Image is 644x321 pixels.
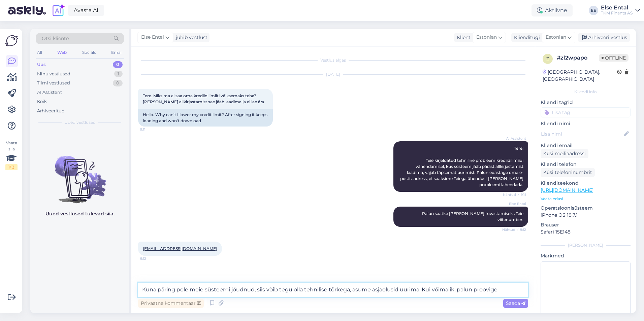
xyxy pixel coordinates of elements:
[546,34,566,41] span: Estonian
[51,3,65,17] img: explore-ai
[143,93,264,104] span: Tere. Miks ma ei saa oma krediidilimiiti väiksemaks teha? [PERSON_NAME] allkirjastamist see jääb ...
[141,34,164,41] span: Else Ental
[37,108,65,114] div: Arhiveeritud
[37,98,47,105] div: Kõik
[501,227,526,232] span: Nähtud ✓ 9:12
[501,201,526,206] span: Else Ental
[30,144,129,204] img: No chats
[5,164,18,170] div: 1 / 3
[601,5,633,10] div: Else Ental
[541,168,595,177] div: Küsi telefoninumbrit
[37,80,70,86] div: Tiimi vestlused
[138,283,528,297] textarea: Kuna päring pole meie süsteemi jõudnud, siis võib tegu olla tehnilise tõrkega, asume asjaolusid u...
[37,89,62,96] div: AI Assistent
[601,10,633,16] div: TKM Finants AS
[138,71,528,77] div: [DATE]
[541,205,631,212] p: Operatsioonisüsteem
[37,71,70,77] div: Minu vestlused
[541,161,631,168] p: Kliendi telefon
[138,57,528,63] div: Vestlus algas
[541,89,631,95] div: Kliendi info
[541,130,623,138] input: Lisa nimi
[589,6,598,15] div: EE
[541,142,631,149] p: Kliendi email
[400,146,524,187] span: Tere! Teie kirjeldatud tehniline probleem krediidilimiidi vähendamisel, kus süsteem jääb pärast a...
[110,48,124,57] div: Email
[578,33,630,42] div: Arhiveeri vestlus
[45,210,115,217] p: Uued vestlused tulevad siia.
[37,61,46,68] div: Uus
[541,212,631,219] p: iPhone OS 18.7.1
[501,136,526,141] span: AI Assistent
[114,71,123,77] div: 1
[113,80,123,86] div: 0
[422,211,524,222] span: Palun saatke [PERSON_NAME] tuvastamiseks Teie viitenumber.
[543,69,617,83] div: [GEOGRAPHIC_DATA], [GEOGRAPHIC_DATA]
[42,35,69,42] span: Otsi kliente
[557,54,599,62] div: # zl2wpapo
[541,149,588,158] div: Küsi meiliaadressi
[532,4,573,16] div: Aktiivne
[140,256,165,261] span: 9:12
[541,120,631,127] p: Kliendi nimi
[599,54,629,62] span: Offline
[506,300,525,306] span: Saada
[541,228,631,236] p: Safari 15E148
[541,180,631,187] p: Klienditeekond
[476,34,497,41] span: Estonian
[138,109,273,127] div: Hello. Why can't I lower my credit limit? After signing it keeps loading and won't download
[541,252,631,259] p: Märkmed
[64,119,96,126] span: Uued vestlused
[68,5,104,16] a: Avasta AI
[546,56,549,61] span: z
[454,34,471,41] div: Klient
[541,107,631,117] input: Lisa tag
[143,246,217,251] a: [EMAIL_ADDRESS][DOMAIN_NAME]
[138,299,204,308] div: Privaatne kommentaar
[113,61,123,68] div: 0
[5,34,18,47] img: Askly Logo
[541,187,593,193] a: [URL][DOMAIN_NAME]
[56,48,68,57] div: Web
[81,48,97,57] div: Socials
[501,192,526,197] span: Nähtud ✓ 9:11
[5,140,18,170] div: Vaata siia
[601,5,640,16] a: Else EntalTKM Finants AS
[511,34,540,41] div: Klienditugi
[36,48,43,57] div: All
[541,221,631,228] p: Brauser
[541,99,631,106] p: Kliendi tag'id
[140,127,165,132] span: 9:11
[173,34,207,41] div: juhib vestlust
[541,242,631,248] div: [PERSON_NAME]
[541,196,631,202] p: Vaata edasi ...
